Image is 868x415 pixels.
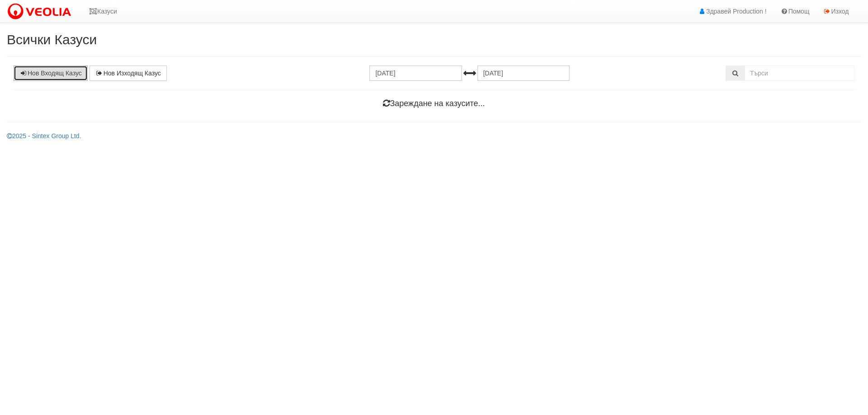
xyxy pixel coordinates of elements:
[90,65,167,81] a: Нов Изходящ Казус
[7,32,861,47] h2: Всички Казуси
[7,2,75,21] img: VeoliaLogo.png
[7,132,81,140] a: 2025 - Sintex Group Ltd.
[745,65,854,81] input: Търсене по Идентификатор, Бл/Вх/Ап, Тип, Описание, Моб. Номер, Имейл, Файл, Коментар,
[14,99,854,108] h4: Зареждане на казусите...
[14,65,88,81] a: Нов Входящ Казус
